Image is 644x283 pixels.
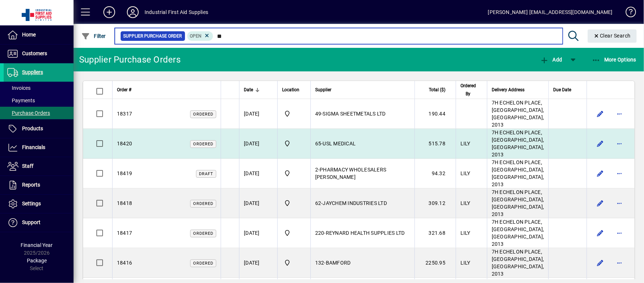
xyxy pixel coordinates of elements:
td: 515.78 [414,129,456,159]
a: Payments [4,94,74,107]
span: Staff [22,163,33,169]
span: Payments [7,98,35,103]
span: Total ($) [429,86,445,94]
td: 7H ECHELON PLACE, [GEOGRAPHIC_DATA], [GEOGRAPHIC_DATA], 2013 [487,159,549,188]
td: 321.68 [414,218,456,248]
span: Financials [22,144,45,150]
span: Filter [81,33,106,39]
a: Home [4,26,74,44]
td: [DATE] [239,159,277,188]
div: Supplier [315,86,410,94]
button: Add [538,53,564,66]
span: Supplier [315,86,331,94]
td: 7H ECHELON PLACE, [GEOGRAPHIC_DATA], [GEOGRAPHIC_DATA], 2013 [487,188,549,218]
span: Ordered [193,142,213,146]
span: REYNARD HEALTH SUPPLIES LTD [326,230,405,236]
td: [DATE] [239,188,277,218]
span: Ordered [193,231,213,236]
td: - [310,129,415,159]
div: Industrial First Aid Supplies [145,6,208,18]
span: Add [540,57,562,63]
td: - [310,248,415,278]
div: Date [244,86,273,94]
span: 18420 [117,141,132,146]
div: [PERSON_NAME] [EMAIL_ADDRESS][DOMAIN_NAME] [488,6,613,18]
a: Reports [4,176,74,194]
span: Draft [199,171,213,176]
div: Total ($) [419,86,452,94]
td: 7H ECHELON PLACE, [GEOGRAPHIC_DATA], [GEOGRAPHIC_DATA], 2013 [487,248,549,278]
span: Support [22,219,40,225]
span: INDUSTRIAL FIRST AID SUPPLIES LTD [282,229,306,237]
td: 7H ECHELON PLACE, [GEOGRAPHIC_DATA], [GEOGRAPHIC_DATA], 2013 [487,218,549,248]
span: 18317 [117,111,132,117]
a: Financials [4,138,74,157]
td: [DATE] [239,248,277,278]
div: Order # [117,86,216,94]
a: Settings [4,195,74,213]
span: USL MEDICAL [323,141,356,146]
a: Invoices [4,82,74,94]
button: Edit [594,138,606,149]
span: Ordered By [460,82,476,98]
div: Ordered By [460,82,483,98]
span: Home [22,32,36,38]
span: INDUSTRIAL FIRST AID SUPPLIES LTD [282,109,306,118]
span: INDUSTRIAL FIRST AID SUPPLIES LTD [282,169,306,178]
a: Purchase Orders [4,107,74,119]
span: Order # [117,86,131,94]
button: More Options [590,53,638,66]
span: Suppliers [22,69,43,75]
div: Due Date [553,86,582,94]
span: INDUSTRIAL FIRST AID SUPPLIES LTD [282,199,306,208]
span: Settings [22,201,41,206]
div: Location [282,86,306,94]
span: SIGMA SHEETMETALS LTD [323,111,386,117]
button: Profile [121,6,145,19]
button: More options [613,138,625,149]
mat-chip: Completion Status: Open [187,31,213,41]
button: Edit [594,197,606,209]
td: 7H ECHELON PLACE, [GEOGRAPHIC_DATA], [GEOGRAPHIC_DATA], 2013 [487,99,549,129]
button: Edit [594,108,606,120]
span: Invoices [7,85,31,91]
span: Delivery Address [492,86,524,94]
span: 220 [315,230,324,236]
a: Customers [4,45,74,63]
span: More Options [592,57,637,63]
div: Supplier Purchase Orders [79,54,181,66]
span: 132 [315,260,324,266]
span: LILY [460,141,470,146]
button: More options [613,167,625,179]
a: Products [4,120,74,138]
span: Financial Year [21,242,53,248]
span: Ordered [193,112,213,117]
span: 65 [315,141,321,146]
button: More options [613,197,625,209]
td: 94.32 [414,159,456,188]
span: Reports [22,182,40,188]
td: [DATE] [239,218,277,248]
span: Customers [22,50,47,56]
span: Purchase Orders [7,110,50,116]
td: 2250.95 [414,248,456,278]
button: Clear [588,29,637,43]
button: More options [613,108,625,120]
button: More options [613,257,625,269]
td: - [310,99,415,129]
span: Open [190,33,202,39]
a: Support [4,213,74,232]
span: Package [27,258,47,263]
span: Date [244,86,253,94]
td: - [310,218,415,248]
span: 2 [315,167,318,173]
span: LILY [460,260,470,266]
span: 49 [315,111,321,117]
td: - [310,188,415,218]
span: 18418 [117,200,132,206]
span: LILY [460,200,470,206]
span: Products [22,125,43,131]
span: Supplier Purchase Order [124,32,182,40]
span: 18419 [117,170,132,176]
td: [DATE] [239,99,277,129]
